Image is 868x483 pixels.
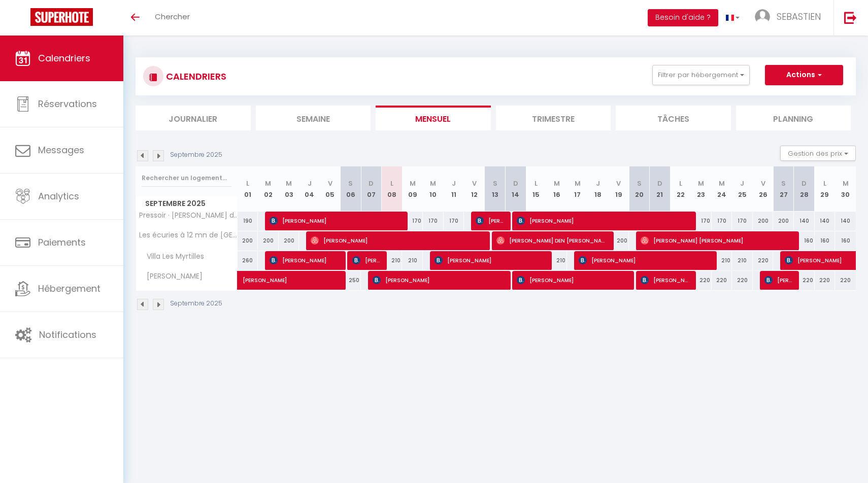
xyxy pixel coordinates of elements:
[496,106,611,130] li: Trimestre
[740,179,744,188] abbr: J
[258,231,279,250] div: 200
[823,179,826,188] abbr: L
[712,166,732,212] th: 24
[361,166,382,212] th: 07
[835,231,856,250] div: 160
[526,166,547,212] th: 15
[138,251,207,262] span: Villa Les Myrtilles
[382,251,403,270] div: 210
[650,166,671,212] th: 21
[554,179,560,188] abbr: M
[136,106,251,130] li: Journalier
[170,299,222,308] p: Septembre 2025
[567,166,588,212] th: 17
[712,251,732,270] div: 210
[256,106,371,130] li: Semaine
[38,236,86,249] span: Paiements
[691,166,712,212] th: 23
[535,179,538,188] abbr: L
[348,179,353,188] abbr: S
[588,166,609,212] th: 18
[505,166,526,212] th: 14
[764,270,792,290] span: [PERSON_NAME]
[452,179,456,188] abbr: J
[373,270,505,290] span: [PERSON_NAME]
[170,150,222,160] p: Septembre 2025
[155,11,190,22] span: Chercher
[773,166,794,212] th: 27
[382,166,403,212] th: 08
[517,211,690,230] span: [PERSON_NAME]
[815,166,836,212] th: 29
[732,271,753,290] div: 220
[320,166,341,212] th: 05
[794,271,815,290] div: 220
[246,179,249,188] abbr: L
[794,166,815,212] th: 28
[844,11,857,24] img: logout
[270,251,339,270] span: [PERSON_NAME]
[38,97,97,110] span: Réservations
[402,212,423,230] div: 170
[328,179,332,188] abbr: V
[496,231,608,250] span: [PERSON_NAME] DEN [PERSON_NAME]
[641,270,689,290] span: [PERSON_NAME]
[476,211,504,230] span: [PERSON_NAME]
[732,166,753,212] th: 25
[777,10,821,23] span: SEBASTIEN
[753,251,774,270] div: 220
[657,179,662,188] abbr: D
[38,52,90,64] span: Calendriers
[835,166,856,212] th: 30
[691,271,712,290] div: 220
[781,179,786,188] abbr: S
[270,211,402,230] span: [PERSON_NAME]
[794,231,815,250] div: 160
[279,231,299,250] div: 200
[616,106,731,130] li: Tâches
[780,146,856,161] button: Gestion des prix
[279,166,299,212] th: 03
[616,179,621,188] abbr: V
[547,166,567,212] th: 16
[802,179,807,188] abbr: D
[765,65,843,85] button: Actions
[794,212,815,230] div: 140
[815,212,836,230] div: 140
[755,9,770,24] img: ...
[352,251,380,270] span: [PERSON_NAME]
[517,270,628,290] span: [PERSON_NAME]
[732,212,753,230] div: 170
[308,179,312,188] abbr: J
[761,179,765,188] abbr: V
[238,166,258,212] th: 01
[753,212,774,230] div: 200
[596,179,600,188] abbr: J
[38,282,101,295] span: Hébergement
[648,9,718,26] button: Besoin d'aide ?
[493,179,497,188] abbr: S
[238,231,258,250] div: 200
[341,166,361,212] th: 06
[712,271,732,290] div: 220
[608,166,629,212] th: 19
[238,271,258,290] a: [PERSON_NAME]
[163,65,226,88] h3: CALENDRIERS
[376,106,491,130] li: Mensuel
[30,8,93,26] img: Super Booking
[423,166,444,212] th: 10
[753,166,774,212] th: 26
[773,212,794,230] div: 200
[238,251,258,270] div: 260
[142,169,231,187] input: Rechercher un logement...
[815,231,836,250] div: 160
[402,251,423,270] div: 210
[835,212,856,230] div: 140
[265,179,271,188] abbr: M
[258,166,279,212] th: 02
[485,166,506,212] th: 13
[286,179,292,188] abbr: M
[38,190,79,202] span: Analytics
[679,179,682,188] abbr: L
[138,212,239,219] span: Pressoir · [PERSON_NAME] de [GEOGRAPHIC_DATA] 10 minutes de [GEOGRAPHIC_DATA]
